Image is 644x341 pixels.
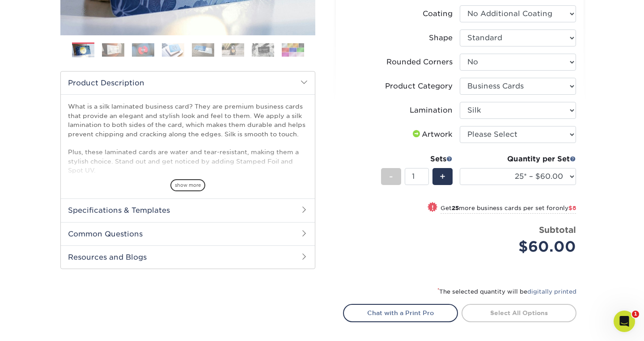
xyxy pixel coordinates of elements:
[539,225,576,235] strong: Subtotal
[68,102,308,248] p: What is a silk laminated business card? They are premium business cards that provide an elegant a...
[192,43,214,57] img: Business Cards 05
[61,245,315,269] h2: Resources and Blogs
[632,311,639,318] span: 1
[440,170,445,183] span: +
[423,8,453,19] div: Coating
[170,179,205,191] span: show more
[385,81,453,92] div: Product Category
[389,170,393,183] span: -
[61,72,315,94] h2: Product Description
[343,304,458,322] a: Chat with a Print Pro
[411,129,453,140] div: Artwork
[437,288,576,295] small: The selected quantity will be
[568,205,576,211] span: $8
[452,205,459,211] strong: 25
[2,314,76,338] iframe: Google Customer Reviews
[282,43,304,57] img: Business Cards 08
[132,43,154,57] img: Business Cards 03
[527,288,576,295] a: digitally printed
[222,43,244,57] img: Business Cards 06
[61,198,315,222] h2: Specifications & Templates
[441,205,576,214] small: Get more business cards per set for
[466,236,576,257] div: $60.00
[162,43,184,57] img: Business Cards 04
[429,33,453,43] div: Shape
[61,222,315,245] h2: Common Questions
[102,43,124,57] img: Business Cards 02
[460,154,576,164] div: Quantity per Set
[252,43,274,57] img: Business Cards 07
[72,39,94,62] img: Business Cards 01
[462,304,576,322] a: Select All Options
[555,205,576,211] span: only
[410,105,453,116] div: Lamination
[614,311,635,332] iframe: Intercom live chat
[386,57,453,67] div: Rounded Corners
[432,203,434,212] span: !
[381,154,453,164] div: Sets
